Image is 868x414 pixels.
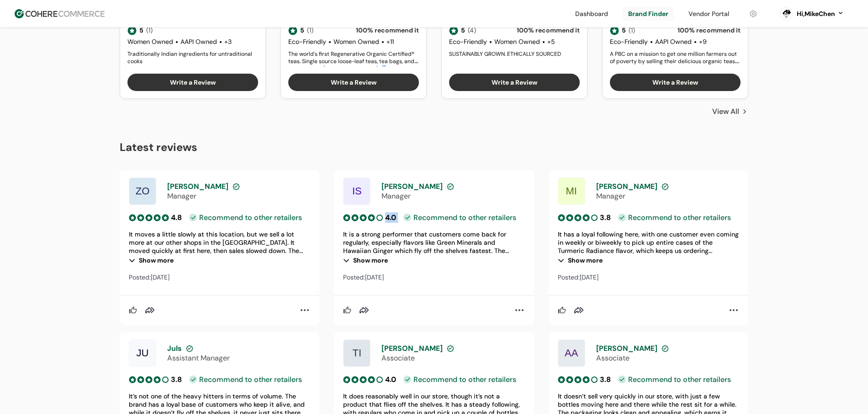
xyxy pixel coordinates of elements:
[343,255,524,266] div: Show more
[558,255,739,266] div: Show more
[381,353,524,363] div: Associate
[385,374,396,385] div: 4.0
[381,182,443,191] span: [PERSON_NAME]
[600,212,611,223] div: 3.8
[129,230,310,255] div: It moves a little slowly at this location, but we sell a lot more at our other shops in the [GEOG...
[385,212,396,223] div: 4.0
[120,139,748,156] h2: Latest reviews
[167,353,310,363] div: Assistant Manager
[558,273,739,281] div: Posted: [DATE]
[343,273,524,281] div: Posted: [DATE]
[712,106,748,117] a: View All
[618,214,731,221] div: Recommend to other retailers
[381,344,443,353] span: [PERSON_NAME]
[167,344,182,353] span: Juls
[127,74,258,91] button: Write a Review
[343,230,524,255] div: It is a strong performer that customers come back for regularly, especially flavors like Green Mi...
[596,344,657,353] span: [PERSON_NAME]
[171,212,182,223] div: 4.8
[797,9,835,19] div: Hi, MikeChen
[779,7,793,21] svg: 0 percent
[596,182,657,191] span: [PERSON_NAME]
[288,74,419,91] button: Write a Review
[558,230,739,255] div: It has a loyal following here, with one customer even coming in weekly or biweekly to pick up ent...
[596,191,739,201] div: Manager
[403,214,516,221] div: Recommend to other retailers
[610,74,741,91] button: Write a Review
[15,9,105,18] img: Cohere Logo
[797,9,844,19] button: Hi,MikeChen
[167,191,310,201] div: Manager
[596,353,739,363] div: Associate
[618,376,731,383] div: Recommend to other retailers
[600,374,611,385] div: 3.8
[171,374,182,385] div: 3.8
[129,255,310,266] div: Show more
[381,191,524,201] div: Manager
[403,376,516,383] div: Recommend to other retailers
[129,273,310,281] div: Posted: [DATE]
[189,214,302,221] div: Recommend to other retailers
[167,182,228,191] span: [PERSON_NAME]
[449,74,580,91] button: Write a Review
[189,376,302,383] div: Recommend to other retailers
